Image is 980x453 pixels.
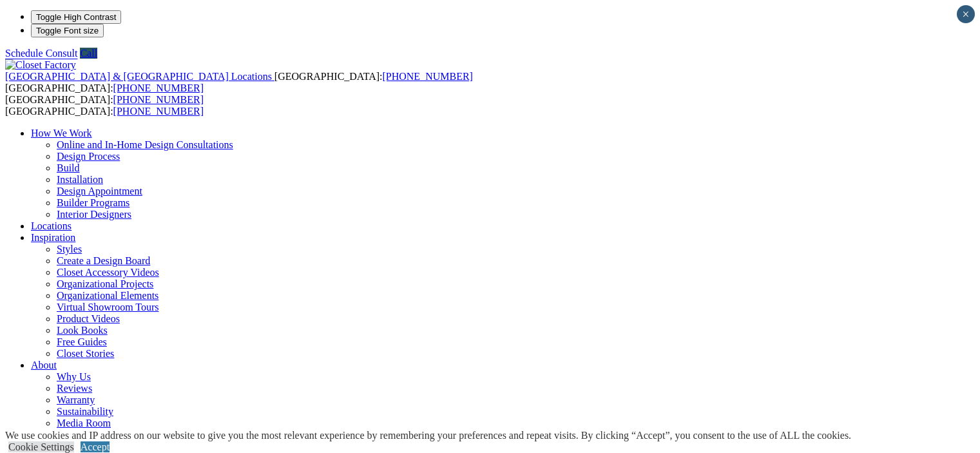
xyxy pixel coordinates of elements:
a: Virtual Showroom Tours [57,302,159,313]
a: How We Work [31,128,92,139]
a: Look Books [57,325,108,336]
a: Builder Programs [57,197,130,208]
a: Installation [57,174,103,185]
a: Create a Design Board [57,255,150,266]
span: [GEOGRAPHIC_DATA]: [GEOGRAPHIC_DATA]: [5,71,473,93]
a: Organizational Elements [57,290,159,301]
button: Toggle Font size [31,24,104,37]
a: [PHONE_NUMBER] [113,106,204,117]
button: Close [957,5,975,23]
a: Closet Stories [57,348,114,359]
a: [PHONE_NUMBER] [382,71,472,82]
a: Warranty [57,394,95,405]
a: About [31,360,57,371]
a: Locations [31,220,72,231]
a: Why Us [57,371,91,382]
a: Online and In-Home Design Consultations [57,139,233,150]
a: Media Room [57,418,111,429]
a: Closet Accessory Videos [57,267,159,278]
span: Toggle High Contrast [36,12,116,22]
a: [GEOGRAPHIC_DATA] & [GEOGRAPHIC_DATA] Locations [5,71,274,82]
a: [PHONE_NUMBER] [113,94,204,105]
a: Interior Designers [57,209,131,220]
a: Accept [81,441,110,452]
button: Toggle High Contrast [31,10,121,24]
a: Build [57,162,80,173]
a: Cookie Settings [8,441,74,452]
a: Sustainability [57,406,113,417]
a: Styles [57,244,82,255]
a: Design Appointment [57,186,142,197]
span: [GEOGRAPHIC_DATA] & [GEOGRAPHIC_DATA] Locations [5,71,272,82]
a: Reviews [57,383,92,394]
a: Inspiration [31,232,75,243]
a: Product Videos [57,313,120,324]
span: [GEOGRAPHIC_DATA]: [GEOGRAPHIC_DATA]: [5,94,204,117]
a: Free Guides [57,336,107,347]
a: Schedule Consult [5,48,77,59]
img: Closet Factory [5,59,76,71]
a: Organizational Projects [57,278,153,289]
a: Design Process [57,151,120,162]
a: Call [80,48,97,59]
a: Closet Factory Cares [57,429,143,440]
span: Toggle Font size [36,26,99,35]
div: We use cookies and IP address on our website to give you the most relevant experience by remember... [5,430,851,441]
a: [PHONE_NUMBER] [113,82,204,93]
